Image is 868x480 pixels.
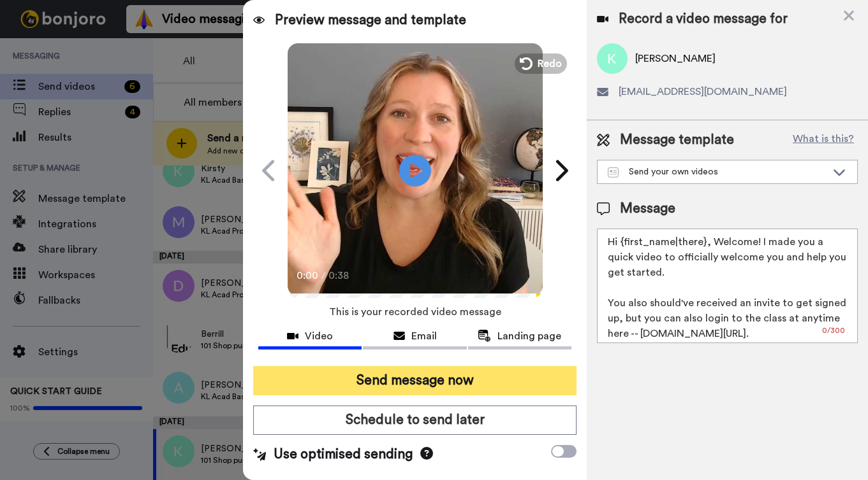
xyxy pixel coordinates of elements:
[305,328,333,344] span: Video
[597,229,858,343] textarea: Hi {first_name|there}, Welcome! I made you a quick video to officially welcome you and help you g...
[620,199,675,218] span: Message
[608,166,827,178] div: Send your own videos
[620,131,734,150] span: Message template
[497,328,561,344] span: Landing page
[253,366,577,395] button: Send message now
[274,445,413,464] span: Use optimised sending
[253,406,577,435] button: Schedule to send later
[619,84,787,99] span: [EMAIL_ADDRESS][DOMAIN_NAME]
[789,131,858,150] button: What is this?
[411,328,437,344] span: Email
[328,268,351,283] span: 0:38
[329,298,501,326] span: This is your recorded video message
[297,268,319,283] span: 0:00
[321,268,326,283] span: /
[608,167,619,178] img: Message-temps.svg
